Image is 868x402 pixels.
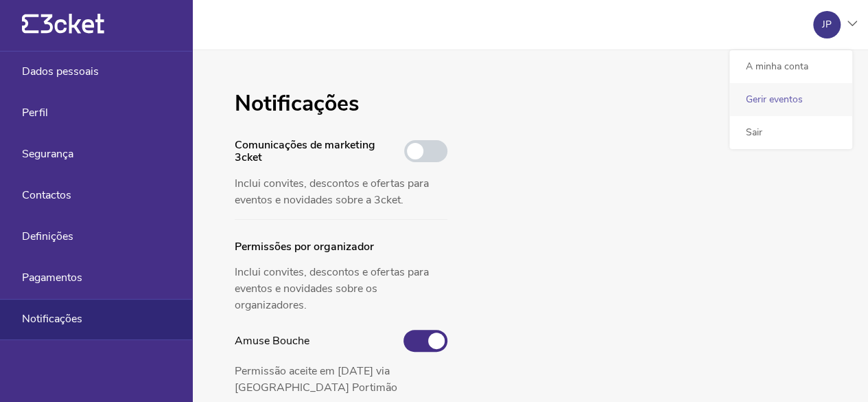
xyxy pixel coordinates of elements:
h1: Notificações [235,91,447,117]
span: Definições [22,230,73,243]
span: Perfil [22,107,48,119]
g: {' '} [22,14,38,34]
div: JP [822,19,832,30]
span: Notificações [22,313,82,325]
p: Permissão aceite em [DATE] via [GEOGRAPHIC_DATA] Portimão [235,352,447,396]
a: A minha conta [729,50,852,83]
span: Dados pessoais [22,65,99,78]
span: Contactos [22,189,71,201]
p: Permissões por organizador [235,241,374,253]
p: Inclui convites, descontos e ofertas para eventos e novidades sobre os organizadores. [235,253,447,313]
p: Inclui convites, descontos e ofertas para eventos e novidades sobre a 3cket. [235,164,447,208]
span: Segurança [22,148,73,160]
a: {' '} [22,27,104,37]
a: Gerir eventos [729,83,852,116]
a: Sair [746,126,762,139]
p: Comunicações de marketing 3cket [235,139,404,164]
span: Pagamentos [22,271,82,284]
p: Amuse Bouche [235,335,309,347]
